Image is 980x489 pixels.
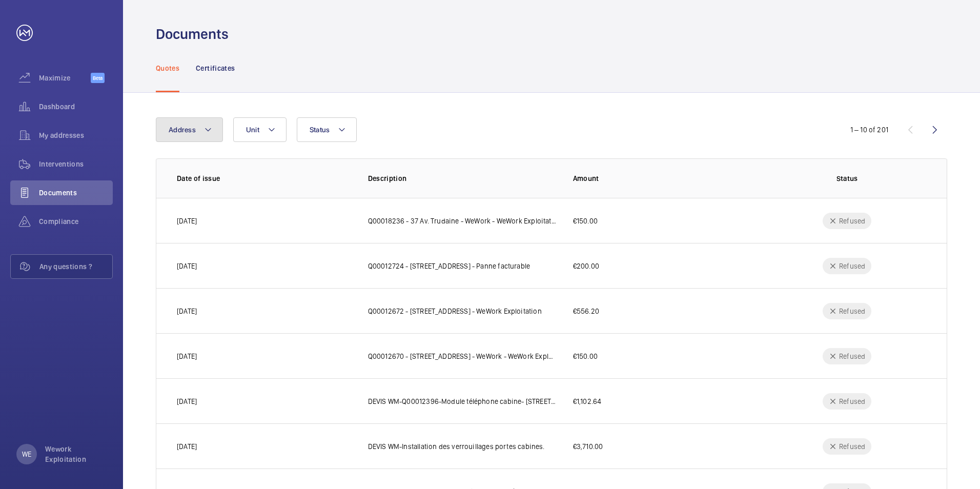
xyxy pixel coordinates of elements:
p: €200.00 [573,261,599,271]
p: €556.20 [573,306,599,316]
p: Refused [839,396,865,406]
span: Address [169,126,196,134]
span: Maximize [39,73,91,83]
span: Documents [39,188,113,198]
p: Quotes [156,63,179,73]
span: Unit [246,126,259,134]
p: Refused [839,441,865,452]
p: Refused [839,216,865,226]
p: [DATE] [177,351,197,361]
p: [DATE] [177,261,197,271]
span: Dashboard [39,101,113,112]
p: [DATE] [177,441,197,452]
p: DEVIS WM-Installation des verrouillages portes cabines. [368,441,545,452]
p: [DATE] [177,216,197,226]
p: [DATE] [177,306,197,316]
span: Status [310,126,330,134]
p: DEVIS WM-Q00012396-Module téléphone cabine- [STREET_ADDRESS] - WeWork - WeWork Exploitation [368,396,557,406]
p: €150.00 [573,351,598,361]
p: Q00012672 - [STREET_ADDRESS] - WeWork Exploitation [368,306,542,316]
button: Unit [233,117,287,142]
p: Description [368,173,557,184]
p: Q00012724 - [STREET_ADDRESS] - Panne facturable [368,261,530,271]
p: Refused [839,306,865,316]
span: Interventions [39,159,113,169]
p: Q00012670 - [STREET_ADDRESS] - WeWork - WeWork Exploitation [368,351,557,361]
div: 1 – 10 of 201 [850,125,888,135]
button: Status [297,117,357,142]
p: [DATE] [177,396,197,406]
span: Beta [91,73,105,83]
p: Refused [839,351,865,361]
button: Address [156,117,223,142]
span: Any questions ? [39,261,112,272]
p: €3,710.00 [573,441,603,452]
p: €150.00 [573,216,598,226]
span: My addresses [39,130,113,140]
h1: Documents [156,25,229,44]
p: Date of issue [177,173,352,184]
span: Compliance [39,216,113,227]
p: Certificates [196,63,235,73]
p: WE [22,449,31,459]
p: Amount [573,173,752,184]
p: €1,102.64 [573,396,602,406]
p: Status [768,173,926,184]
p: Refused [839,261,865,271]
p: Wework Exploitation [45,444,107,464]
p: Q00018236 - 37 Av. Trudaine - WeWork - WeWork Exploitation [368,216,557,226]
